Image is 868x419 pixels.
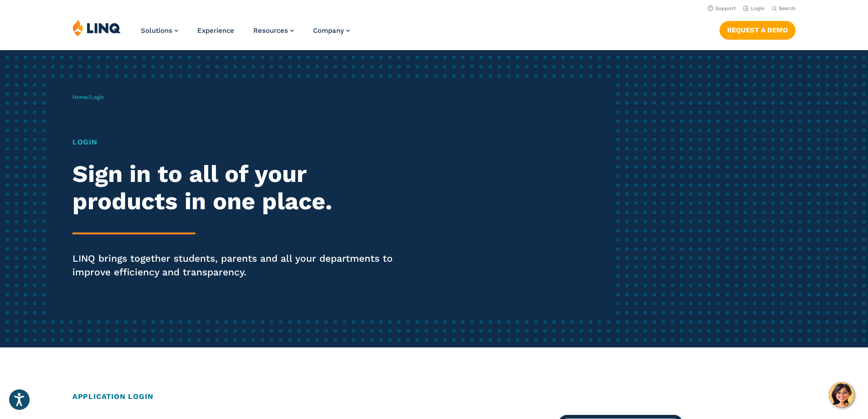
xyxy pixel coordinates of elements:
[719,19,796,39] nav: Button Navigation
[253,26,294,35] a: Resources
[719,21,796,39] a: Request a Demo
[72,137,407,148] h1: Login
[197,26,234,35] a: Experience
[72,160,407,215] h2: Sign in to all of your products in one place.
[779,5,796,11] span: Search
[72,19,121,36] img: LINQ | K‑12 Software
[72,391,796,402] h2: Application Login
[772,5,796,12] button: Open Search Bar
[141,26,172,35] span: Solutions
[829,382,854,408] button: Hello, have a question? Let’s chat.
[72,94,88,100] a: Home
[141,19,350,49] nav: Primary Navigation
[253,26,288,35] span: Resources
[708,5,736,11] a: Support
[313,26,350,35] a: Company
[743,5,765,11] a: Login
[90,94,104,100] span: Login
[313,26,344,35] span: Company
[72,94,104,100] span: /
[141,26,178,35] a: Solutions
[72,252,407,279] p: LINQ brings together students, parents and all your departments to improve efficiency and transpa...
